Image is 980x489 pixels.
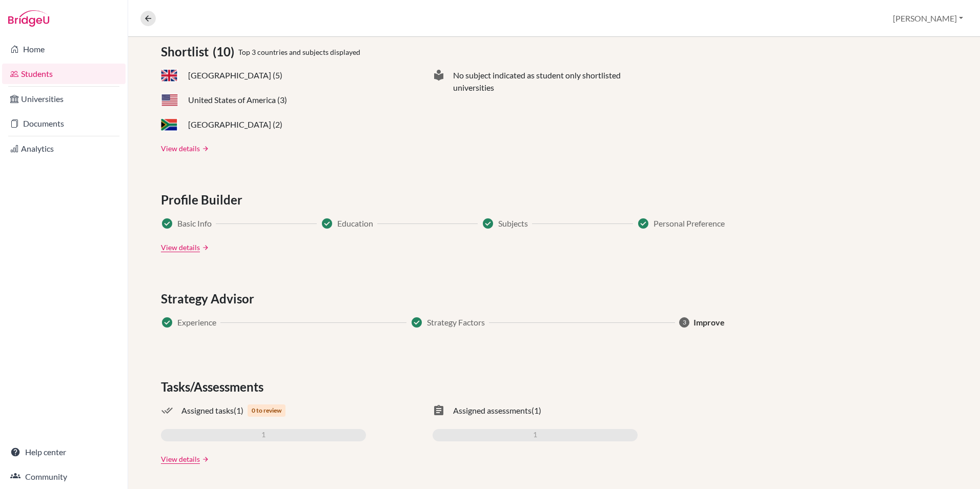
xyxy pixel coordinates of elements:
span: (10) [213,43,238,61]
span: Success [161,316,173,329]
span: 0 to review [248,404,285,417]
span: 1 [533,429,537,441]
span: ZA [161,118,178,131]
span: No subject indicated as student only shortlisted universities [453,69,638,94]
span: Shortlist [161,43,213,61]
a: Community [2,466,126,487]
span: done_all [161,404,173,417]
a: Analytics [2,138,126,159]
span: [GEOGRAPHIC_DATA] (2) [188,118,282,131]
span: Strategy Advisor [161,290,258,308]
span: Assigned assessments [453,404,532,417]
span: United States of America (3) [188,94,287,106]
a: Home [2,39,126,59]
span: Success [482,217,494,230]
span: Education [337,217,373,230]
a: Universities [2,89,126,109]
span: Subjects [498,217,528,230]
span: Basic Info [177,217,212,230]
a: Help center [2,442,126,462]
span: Tasks/Assessments [161,378,268,396]
span: Success [321,217,333,230]
span: (1) [532,404,541,417]
span: Success [637,217,649,230]
span: 1 [261,429,266,441]
a: arrow_forward [200,244,209,251]
span: Assigned tasks [181,404,234,417]
a: arrow_forward [200,145,209,152]
a: Documents [2,113,126,134]
span: local_library [433,69,445,94]
span: Success [161,217,173,230]
a: View details [161,143,200,154]
span: Improve [693,316,725,329]
span: Success [411,316,423,329]
span: [GEOGRAPHIC_DATA] (5) [188,69,282,81]
a: arrow_forward [200,456,209,463]
button: [PERSON_NAME] [888,9,968,28]
span: Profile Builder [161,191,247,209]
span: US [161,94,178,107]
span: Experience [177,316,216,329]
span: Strategy Factors [427,316,485,329]
img: Bridge-U [8,10,49,27]
span: Top 3 countries and subjects displayed [238,47,360,57]
a: View details [161,454,200,464]
span: assignment [433,404,445,417]
span: GB [161,69,178,82]
a: Students [2,64,126,84]
span: Personal Preference [654,217,725,230]
span: 3 [679,317,689,328]
a: View details [161,242,200,253]
span: (1) [234,404,243,417]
